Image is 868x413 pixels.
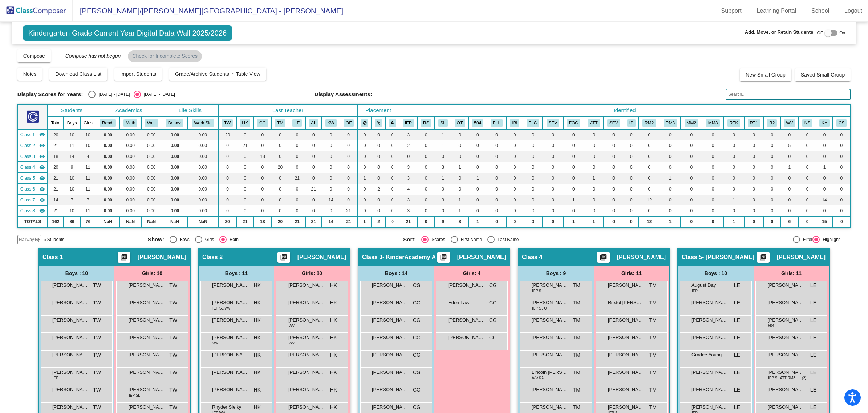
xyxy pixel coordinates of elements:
td: 0 [386,151,399,162]
th: Individualized Education Plan [399,117,418,129]
td: 0 [253,140,271,151]
td: 10 [80,129,96,140]
td: 0.00 [141,140,162,151]
span: Display Assessments: [315,91,372,98]
td: 0.00 [120,140,141,151]
a: Logout [839,5,868,17]
button: LE [292,119,302,127]
button: Print Students Details [597,252,610,263]
td: 3 [435,162,451,173]
a: Learning Portal [751,5,802,17]
td: 0 [744,140,764,151]
td: 0 [451,129,468,140]
td: 0 [816,151,833,162]
input: Search... [726,89,851,100]
span: [PERSON_NAME]/[PERSON_NAME][GEOGRAPHIC_DATA] - [PERSON_NAME] [73,5,343,17]
button: KA [819,119,830,127]
td: 0 [543,140,563,151]
td: 0 [236,162,253,173]
td: 9 [64,162,80,173]
td: 0.00 [162,140,188,151]
td: 11 [80,162,96,173]
td: 0 [584,151,603,162]
button: RM3 [664,119,677,127]
td: 0 [816,140,833,151]
td: 0 [764,151,780,162]
td: 0 [584,129,603,140]
button: MM3 [706,119,720,127]
button: CS [836,119,847,127]
td: 0 [340,129,357,140]
mat-icon: picture_as_pdf [119,254,128,264]
th: Beh: Needs Extra Care [523,117,543,129]
th: Reading MTSS Tier 2 [639,117,660,129]
button: SL [438,119,448,127]
td: Corie Goulding - KinderAcademy A [18,151,48,162]
th: Occupational Therapy [451,117,468,129]
span: Class 1 [20,131,35,138]
td: 0 [357,140,372,151]
mat-radio-group: Select an option [88,91,175,98]
th: Reading MTSS Tier 3 [660,117,681,129]
button: HK [240,119,250,127]
button: IP [627,119,636,127]
th: Students [48,104,96,117]
td: 0 [487,140,506,151]
span: Kindergarten Grade Current Year Digital Data Wall 2025/2026 [23,25,232,41]
button: RS [421,119,431,127]
td: 0.00 [187,162,218,173]
td: 0.00 [162,162,188,173]
th: Math MTSS Tier 2 [681,117,702,129]
button: TLC [527,119,539,127]
td: 18 [48,151,64,162]
td: 0 [487,129,506,140]
th: English Language Learner [487,117,506,129]
span: Compose [23,53,45,59]
button: Saved Small Group [795,68,851,81]
th: Boys [64,117,80,129]
th: Focusing Concerns [563,117,584,129]
td: 0 [543,129,563,140]
th: Retained in Kindergarten [724,117,744,129]
td: 0 [487,151,506,162]
td: 0 [833,129,850,140]
td: 0 [660,151,681,162]
button: Import Students [114,68,162,81]
td: 0 [744,162,764,173]
button: AL [309,119,318,127]
td: 0 [469,162,487,173]
td: 0 [639,162,660,173]
span: New Small Group [746,72,786,78]
td: 0 [340,162,357,173]
th: Hunt Karen [236,117,253,129]
td: 0 [764,162,780,173]
td: 0 [253,129,271,140]
button: IEP [403,119,414,127]
td: 0 [563,140,584,151]
td: 0 [563,162,584,173]
mat-icon: picture_as_pdf [599,254,608,264]
td: Hunt Karen - No Class Name [18,140,48,151]
td: 0 [833,140,850,151]
button: MM2 [685,119,698,127]
td: 0 [833,151,850,162]
a: Support [715,5,747,17]
td: 0 [469,129,487,140]
td: 0 [639,140,660,151]
button: Math [123,119,137,127]
td: 0 [604,151,624,162]
th: Kinder Academy-Parent Request [816,117,833,129]
button: RTK [727,119,740,127]
td: 0 [584,162,603,173]
button: RT1 [748,119,760,127]
td: 0 [289,162,305,173]
td: 0 [724,151,744,162]
td: 0 [451,151,468,162]
td: 0 [660,140,681,151]
mat-icon: visibility [39,132,45,138]
td: 0 [543,151,563,162]
td: 0 [372,151,385,162]
mat-icon: visibility [39,154,45,159]
td: 0 [487,162,506,173]
td: 0 [289,129,305,140]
